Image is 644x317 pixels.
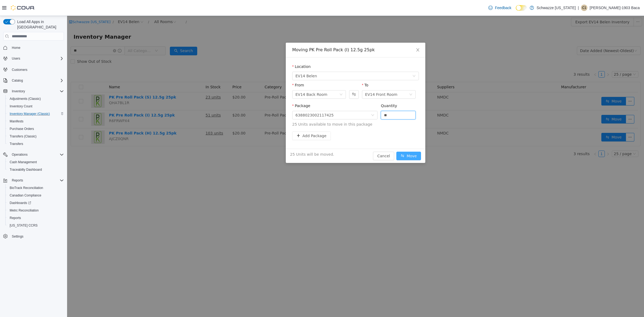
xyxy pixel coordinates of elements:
[228,75,260,83] div: EV14 Back Room
[8,118,64,125] span: Manifests
[10,55,64,62] span: Users
[8,133,64,140] span: Transfers (Classic)
[590,5,640,11] p: [PERSON_NAME]-1903 Baca
[581,5,587,11] div: Carlos-1903 Baca
[8,126,64,132] span: Purchase Orders
[8,192,43,199] a: Canadian Compliance
[8,103,35,110] a: Inventory Count
[8,111,52,117] a: Inventory Manager (Classic)
[12,46,20,50] span: Home
[8,200,64,206] span: Dashboards
[10,233,25,240] a: Settings
[5,192,66,199] button: Canadian Compliance
[10,142,23,146] span: Transfers
[8,126,36,132] a: Purchase Orders
[225,67,237,71] label: From
[8,185,45,191] a: BioTrack Reconciliation
[8,111,64,117] span: Inventory Manager (Classic)
[306,136,327,144] button: Cancel
[5,125,66,133] button: Purchase Orders
[8,166,44,173] a: Traceabilty Dashboard
[5,133,66,140] button: Transfers (Classic)
[8,192,64,199] span: Canadian Compliance
[225,49,244,53] label: Location
[10,44,64,51] span: Home
[5,110,66,118] button: Inventory Manager (Classic)
[282,74,291,83] button: Swap
[295,67,301,71] label: To
[349,32,353,36] i: icon: close
[10,167,42,172] span: Traceabilty Dashboard
[225,31,352,37] div: Moving PK Pre Roll Pack (I) 12.5g 25pk
[5,207,66,214] button: Metrc Reconciliation
[329,136,354,144] button: icon: swapMove
[1,44,66,52] button: Home
[495,5,511,10] span: Feedback
[8,159,39,165] a: Cash Management
[8,185,64,191] span: BioTrack Reconciliation
[223,136,267,141] span: 25 Units will be moved.
[8,141,64,147] span: Transfers
[5,118,66,125] button: Manifests
[314,88,330,92] label: Quantity
[8,200,33,206] a: Dashboards
[8,118,25,125] a: Manifests
[12,178,23,183] span: Reports
[5,199,66,207] a: Dashboards
[10,186,43,190] span: BioTrack Reconciliation
[304,98,307,101] i: icon: down
[228,95,267,103] div: 6388023002117425
[10,201,31,205] span: Dashboards
[10,233,64,240] span: Settings
[10,177,25,184] button: Reports
[15,19,64,30] span: Load All Apps in [GEOGRAPHIC_DATA]
[12,234,23,239] span: Settings
[1,177,66,184] button: Reports
[225,88,243,92] label: Package
[10,88,64,94] span: Inventory
[8,166,64,173] span: Traceabilty Dashboard
[10,97,41,101] span: Adjustments (Classic)
[228,56,250,64] span: EV14 Belen
[8,96,64,102] span: Adjustments (Classic)
[537,5,576,11] p: Schwazze [US_STATE]
[578,5,579,11] p: |
[8,96,43,102] a: Adjustments (Classic)
[10,119,23,123] span: Manifests
[10,55,22,62] button: Users
[12,78,23,83] span: Catalog
[8,207,41,214] a: Metrc Reconciliation
[10,66,64,73] span: Customers
[8,215,64,221] span: Reports
[314,95,348,103] input: Quantity
[12,56,20,61] span: Users
[8,222,40,229] a: [US_STATE] CCRS
[10,67,30,73] a: Customers
[8,141,25,147] a: Transfers
[10,223,38,228] span: [US_STATE] CCRS
[8,222,64,229] span: Washington CCRS
[10,151,30,158] button: Operations
[8,103,64,110] span: Inventory Count
[582,5,586,11] span: C1
[5,158,66,166] button: Cash Management
[5,184,66,192] button: BioTrack Reconciliation
[12,68,27,72] span: Customers
[10,112,50,116] span: Inventory Manager (Classic)
[225,116,264,124] button: icon: plusAdd Package
[10,134,36,139] span: Transfers (Classic)
[12,152,28,157] span: Operations
[10,193,41,198] span: Canadian Compliance
[12,89,25,93] span: Inventory
[342,77,345,81] i: icon: down
[5,166,66,173] button: Traceabilty Dashboard
[1,151,66,158] button: Operations
[8,215,23,221] a: Reports
[8,207,64,214] span: Metrc Reconciliation
[5,214,66,222] button: Reports
[1,77,66,84] button: Catalog
[10,151,64,158] span: Operations
[10,77,64,84] span: Catalog
[11,5,35,10] img: Cova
